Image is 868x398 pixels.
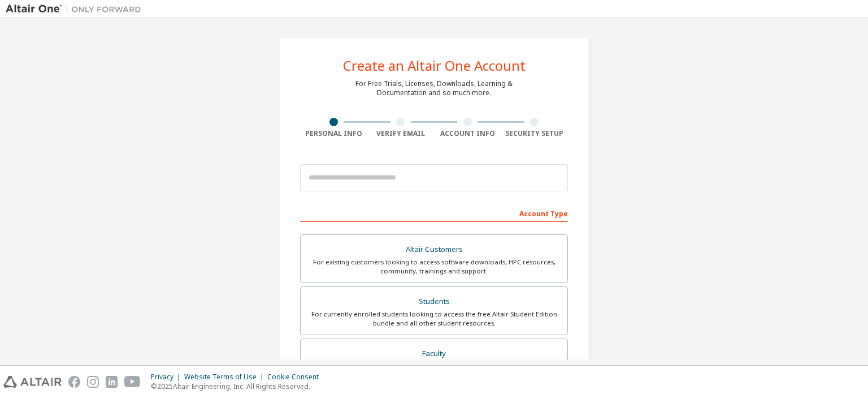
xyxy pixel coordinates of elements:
p: © 2025 Altair Engineering, Inc. All Rights Reserved. [151,382,325,391]
img: instagram.svg [87,376,99,388]
div: Privacy [151,373,184,382]
div: Altair Customers [307,242,561,258]
img: facebook.svg [68,376,80,388]
div: Website Terms of Use [184,373,267,382]
img: linkedin.svg [106,376,118,388]
div: Personal Info [300,129,367,138]
img: altair_logo.svg [3,376,62,388]
div: For Free Trials, Licenses, Downloads, Learning & Documentation and so much more. [355,79,513,97]
div: Account Info [434,129,501,138]
div: Account Type [300,204,568,222]
img: youtube.svg [124,376,141,388]
div: Cookie Consent [267,373,325,382]
div: For existing customers looking to access software downloads, HPC resources, community, trainings ... [307,258,561,276]
div: Security Setup [501,129,568,138]
img: Altair One [6,3,147,15]
div: Create an Altair One Account [343,59,526,72]
div: Students [307,294,561,310]
div: Verify Email [367,129,435,138]
div: Faculty [307,346,561,362]
div: For currently enrolled students looking to access the free Altair Student Edition bundle and all ... [307,310,561,328]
